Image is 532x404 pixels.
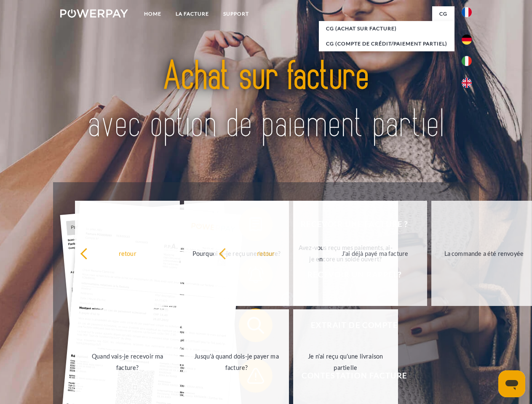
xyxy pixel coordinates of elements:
a: CG (Compte de crédit/paiement partiel) [319,36,454,51]
div: Pourquoi ai-je reçu une facture? [189,247,284,259]
div: Quand vais-je recevoir ma facture? [80,351,175,373]
img: de [462,35,472,45]
div: Jusqu'à quand dois-je payer ma facture? [189,351,284,373]
img: title-powerpay_fr.svg [80,40,452,161]
img: en [462,78,472,88]
div: La commande a été renvoyée [436,247,531,259]
a: Support [216,6,256,21]
div: J'ai déjà payé ma facture [328,247,422,259]
a: CG [432,6,454,21]
a: CG (achat sur facture) [319,21,454,36]
a: Home [137,6,168,21]
iframe: Bouton de lancement de la fenêtre de messagerie [498,370,525,397]
a: LA FACTURE [168,6,216,21]
img: logo-powerpay-white.svg [60,9,128,18]
div: retour [219,247,313,259]
img: it [462,56,472,66]
div: retour [80,247,175,259]
img: fr [462,7,472,17]
div: Je n'ai reçu qu'une livraison partielle [298,351,393,373]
